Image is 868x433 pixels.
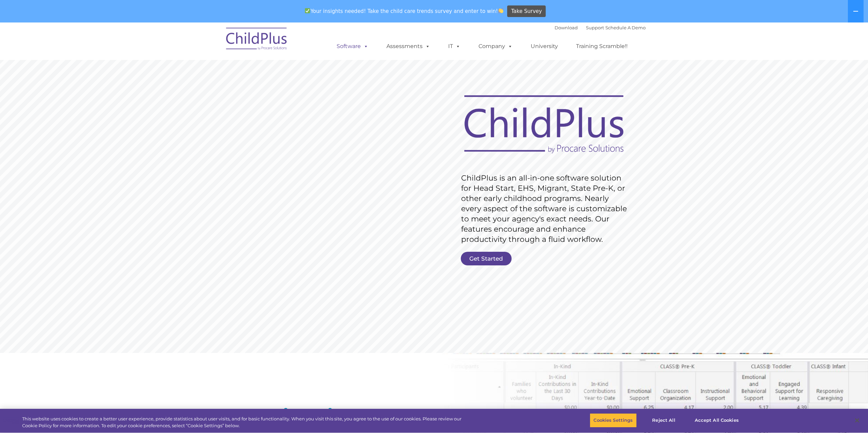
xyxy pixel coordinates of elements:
img: ✅ [305,8,310,13]
h1: What is ChildPlus? [228,407,429,424]
span: Take Survey [511,5,542,17]
a: Company [472,40,519,53]
rs-layer: ChildPlus is an all-in-one software solution for Head Start, EHS, Migrant, State Pre-K, or other ... [461,173,630,245]
button: Reject All [643,413,685,428]
button: Accept All Cookies [691,413,742,428]
img: 👏 [498,8,503,13]
a: Download [555,25,578,30]
a: Software [330,40,375,53]
a: Support [586,25,604,30]
a: University [524,40,565,53]
a: Training Scramble!! [569,40,634,53]
a: Get Started [461,252,512,265]
span: Your insights needed! Take the child care trends survey and enter to win! [302,4,506,18]
a: Schedule A Demo [605,25,646,30]
div: This website uses cookies to create a better user experience, provide statistics about user visit... [22,416,477,429]
button: Close [850,413,865,428]
font: | [555,25,646,30]
a: Take Survey [507,5,546,17]
a: IT [441,40,467,53]
a: Assessments [380,40,437,53]
img: ChildPlus by Procare Solutions [223,23,291,57]
button: Cookies Settings [590,413,636,428]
